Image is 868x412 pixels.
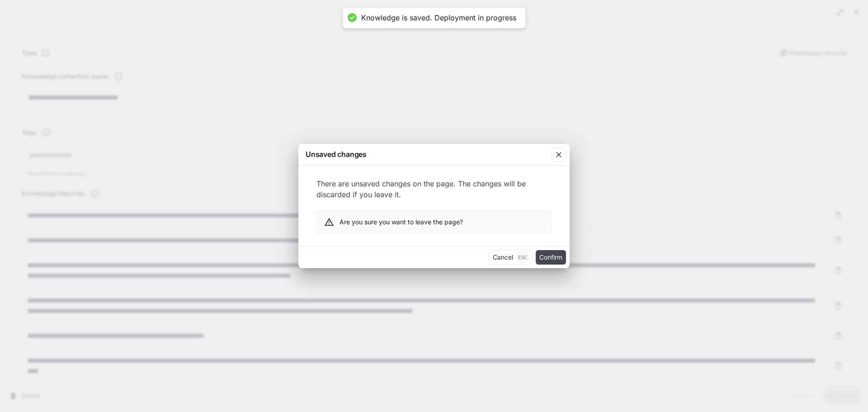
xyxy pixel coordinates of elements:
p: Esc [517,252,528,262]
div: Are you sure you want to leave the page? [340,214,463,230]
p: There are unsaved changes on the page. The changes will be discarded if you leave it. [316,178,552,200]
button: CancelEsc [489,250,532,265]
div: Knowledge is saved. Deployment in progress [361,13,516,23]
button: Confirm [536,250,566,265]
p: Unsaved changes [306,149,367,160]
